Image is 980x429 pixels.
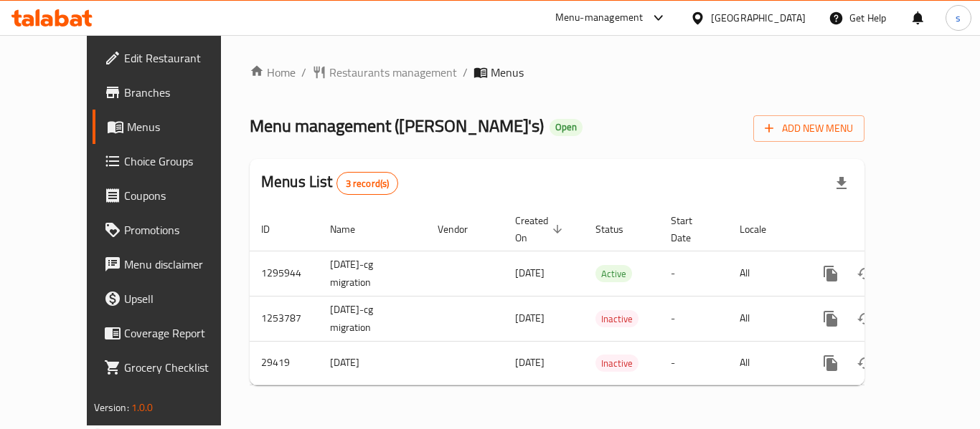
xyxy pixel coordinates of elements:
a: Coverage Report [93,316,250,350]
div: Menu-management [555,9,644,26]
td: All [728,251,802,296]
span: Name [330,221,374,238]
span: 1.0.0 [131,398,154,417]
span: Upsell [124,290,239,307]
span: Coverage Report [124,324,239,342]
span: Promotions [124,221,239,238]
td: - [659,341,728,385]
a: Grocery Checklist [93,350,250,385]
a: Upsell [93,281,250,316]
span: Edit Restaurant [124,49,239,67]
td: 1295944 [250,251,319,296]
span: Open [550,121,583,133]
table: enhanced table [250,208,963,385]
td: All [728,296,802,341]
div: Total records count [336,172,399,195]
td: 1253787 [250,296,319,341]
span: Locale [740,221,785,238]
span: Version: [94,398,129,417]
nav: breadcrumb [250,64,864,81]
a: Menu disclaimer [93,247,250,281]
span: Vendor [438,221,486,238]
span: Add New Menu [765,120,853,138]
th: Actions [802,208,963,251]
button: Change Status [848,346,882,380]
div: Active [595,265,632,282]
a: Restaurants management [312,64,457,81]
span: Inactive [595,355,639,372]
td: [DATE]-cg migration [319,251,426,296]
span: Menu management ( [PERSON_NAME]'s ) [250,110,544,142]
div: Inactive [595,355,639,372]
a: Promotions [93,213,250,247]
span: 3 record(s) [337,177,398,191]
td: 29419 [250,341,319,385]
td: - [659,296,728,341]
span: Status [595,221,642,238]
span: [DATE] [515,353,545,372]
li: / [463,64,468,81]
span: Created On [515,212,567,246]
span: Menu disclaimer [124,256,239,273]
td: [DATE]-cg migration [319,296,426,341]
span: Choice Groups [124,153,239,170]
div: Inactive [595,310,639,327]
li: / [301,64,306,81]
span: ID [261,221,288,238]
a: Menus [93,110,250,144]
td: All [728,341,802,385]
a: Home [250,64,296,81]
a: Coupons [93,178,250,213]
span: Start Date [671,212,711,246]
button: more [814,346,848,380]
a: Choice Groups [93,144,250,178]
span: Grocery Checklist [124,359,239,376]
span: [DATE] [515,264,545,282]
a: Edit Restaurant [93,41,250,75]
button: more [814,302,848,336]
button: Add New Menu [753,115,864,142]
div: Open [550,119,583,136]
span: Inactive [595,311,639,327]
div: [GEOGRAPHIC_DATA] [711,10,806,26]
div: Export file [824,166,859,201]
a: Branches [93,75,250,110]
span: Restaurants management [329,64,457,81]
button: more [814,256,848,291]
span: Branches [124,84,239,101]
button: Change Status [848,302,882,336]
span: Active [595,266,632,282]
td: [DATE] [319,341,426,385]
span: Menus [127,118,239,135]
span: Coupons [124,187,239,204]
span: Menus [491,64,524,81]
span: [DATE] [515,309,545,327]
button: Change Status [848,256,882,291]
td: - [659,251,728,296]
span: s [956,10,961,26]
h2: Menus List [261,171,398,195]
